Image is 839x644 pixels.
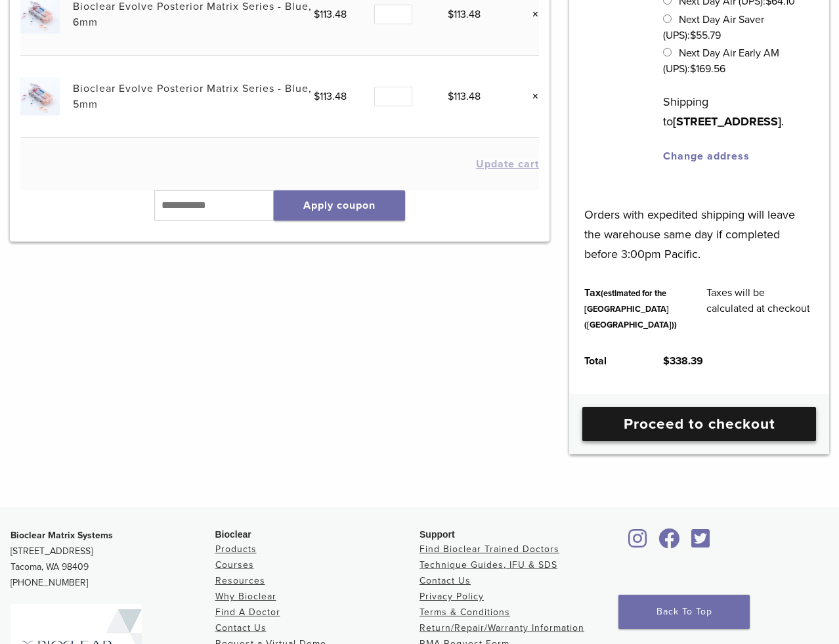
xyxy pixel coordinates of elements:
bdi: 55.79 [690,29,721,42]
a: Back To Top [618,595,750,629]
a: Bioclear [655,536,685,549]
th: Tax [569,274,691,343]
a: Contact Us [215,622,267,633]
a: Find A Doctor [215,607,280,618]
a: Bioclear [624,536,652,549]
button: Update cart [476,159,539,169]
a: Find Bioclear Trained Doctors [419,544,559,555]
a: Products [215,544,257,555]
p: Orders with expedited shipping will leave the warehouse same day if completed before 3:00pm Pacific. [584,185,815,264]
a: Resources [215,575,265,586]
a: Privacy Policy [419,591,484,602]
img: Bioclear Evolve Posterior Matrix Series - Blue, 5mm [20,77,59,116]
a: Remove this item [522,6,539,23]
span: $ [448,90,454,103]
bdi: 113.48 [314,90,347,103]
small: (estimated for the [GEOGRAPHIC_DATA] ([GEOGRAPHIC_DATA])) [584,288,677,330]
label: Next Day Air Early AM (UPS): [663,47,779,75]
a: Return/Repair/Warranty Information [419,622,584,633]
span: $ [690,62,696,75]
a: Bioclear [687,536,715,549]
td: Taxes will be calculated at checkout [691,274,829,343]
button: Apply coupon [274,190,405,221]
strong: Bioclear Matrix Systems [11,530,113,541]
th: Total [569,343,648,379]
bdi: 113.48 [448,90,481,103]
p: [STREET_ADDRESS] Tacoma, WA 98409 [PHONE_NUMBER] [11,528,215,591]
span: $ [314,8,320,21]
p: Shipping to . [663,92,815,131]
bdi: 113.48 [448,8,481,21]
a: Bioclear Evolve Posterior Matrix Series - Blue, 5mm [73,82,312,111]
span: $ [690,29,696,42]
span: Support [419,529,455,540]
bdi: 113.48 [314,8,347,21]
span: $ [663,354,670,368]
a: Change address [663,150,750,163]
bdi: 169.56 [690,62,725,75]
strong: [STREET_ADDRESS] [673,114,781,129]
a: Contact Us [419,575,471,586]
span: $ [448,8,454,21]
a: Remove this item [522,88,539,105]
a: Proceed to checkout [582,407,816,441]
span: $ [314,90,320,103]
span: Bioclear [215,529,251,540]
a: Terms & Conditions [419,607,510,618]
a: Why Bioclear [215,591,276,602]
a: Technique Guides, IFU & SDS [419,559,557,570]
label: Next Day Air Saver (UPS): [663,13,764,42]
a: Courses [215,559,254,570]
bdi: 338.39 [663,354,703,368]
